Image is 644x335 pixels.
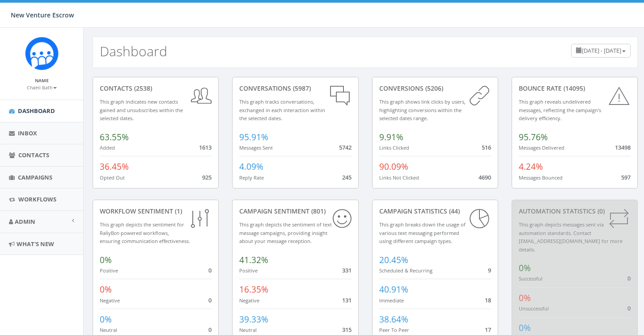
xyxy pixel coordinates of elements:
span: (1) [173,207,182,215]
span: 90.09% [379,161,408,172]
small: Messages Sent [239,144,273,151]
span: (44) [447,207,460,215]
span: 597 [621,173,631,181]
span: 4.09% [239,161,263,172]
small: Opted Out [100,174,125,181]
small: Negative [100,297,120,304]
small: Messages Bounced [519,174,563,181]
span: 40.91% [379,284,408,295]
span: New Venture Escrow [11,11,74,19]
span: Campaigns [18,173,52,181]
small: Chaeli Bath [27,84,57,91]
small: Positive [239,267,258,274]
div: Campaign Sentiment [239,207,351,216]
small: Successful [519,275,542,282]
small: This graph reveals undelivered messages, reflecting the campaign's delivery efficiency. [519,98,601,121]
span: 13498 [615,143,631,151]
span: 18 [485,296,491,304]
div: Automation Statistics [519,207,631,216]
span: 1613 [199,143,212,151]
span: 0% [519,322,531,334]
span: Contacts [18,151,49,159]
span: Dashboard [18,107,55,115]
span: 4690 [479,173,491,181]
div: Workflow Sentiment [100,207,212,216]
small: Links Clicked [379,144,409,151]
span: 4.24% [519,161,543,172]
span: 315 [342,326,352,334]
small: Positive [100,267,118,274]
small: Scheduled & Recurring [379,267,432,274]
span: 9.91% [379,131,403,143]
span: 17 [485,326,491,334]
small: Reply Rate [239,174,264,181]
span: 0% [100,314,112,325]
div: Campaign Statistics [379,207,491,216]
span: Admin [15,218,35,226]
small: Added [100,144,115,151]
div: contacts [100,84,212,93]
span: 0 [208,326,212,334]
span: 331 [342,266,352,274]
span: (5987) [291,84,311,92]
small: Neutral [239,327,257,333]
span: 131 [342,296,352,304]
span: 0 [627,304,631,312]
span: 0 [627,274,631,282]
span: 20.45% [379,254,408,266]
span: 41.32% [239,254,268,266]
small: This graph depicts the sentiment of text message campaigns, providing insight about your message ... [239,221,332,244]
img: Rally_Corp_Icon_1.png [25,37,59,70]
span: (14095) [562,84,585,92]
span: 95.91% [239,131,268,143]
small: Neutral [100,327,117,333]
small: This graph breaks down the usage of various text messaging performed using different campaign types. [379,221,466,244]
span: Inbox [18,129,37,137]
small: Immediate [379,297,404,304]
a: Chaeli Bath [27,83,57,91]
small: This graph shows link clicks by users, highlighting conversions within the selected dates range. [379,98,466,121]
span: 0% [519,292,531,304]
span: 9 [488,266,491,274]
small: Links Not Clicked [379,174,419,181]
span: 0% [100,284,112,295]
span: 0 [208,266,212,274]
h2: Dashboard [100,44,167,59]
small: Unsuccessful [519,305,549,312]
span: 245 [342,173,352,181]
span: (801) [309,207,326,215]
span: [DATE] - [DATE] [582,46,621,54]
small: Negative [239,297,259,304]
small: Messages Delivered [519,144,564,151]
small: This graph depicts messages sent via automation standards. Contact [EMAIL_ADDRESS][DOMAIN_NAME] f... [519,221,623,253]
span: 36.45% [100,161,129,172]
small: Peer To Peer [379,327,409,333]
span: 516 [482,143,491,151]
span: 38.64% [379,314,408,325]
span: (0) [596,207,605,215]
span: 39.33% [239,314,268,325]
span: 63.55% [100,131,129,143]
span: (5206) [424,84,443,92]
small: This graph indicates new contacts gained and unsubscribes within the selected dates. [100,98,183,121]
small: This graph tracks conversations, exchanged in each interaction within the selected dates. [239,98,325,121]
span: 5742 [339,143,352,151]
small: This graph depicts the sentiment for RallyBot-powered workflows, ensuring communication effective... [100,221,190,244]
div: conversations [239,84,351,93]
span: 925 [202,173,212,181]
span: What's New [17,240,54,248]
span: 0 [208,296,212,304]
span: 0% [100,254,112,266]
small: Name [35,77,49,84]
span: 95.76% [519,131,548,143]
div: Bounce Rate [519,84,631,93]
span: (2538) [132,84,152,92]
span: 16.35% [239,284,268,295]
span: Workflows [18,195,56,203]
div: conversions [379,84,491,93]
span: 0% [519,262,531,274]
